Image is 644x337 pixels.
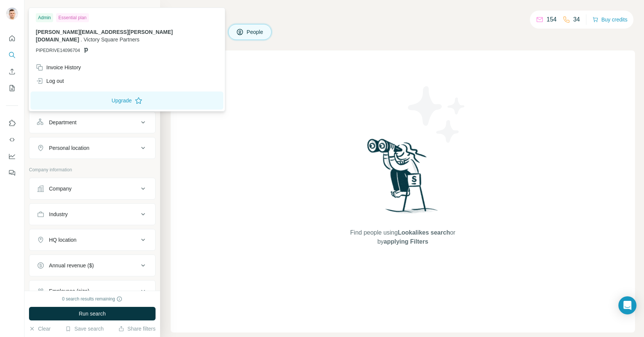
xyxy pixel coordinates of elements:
[6,32,18,45] button: Quick start
[29,307,156,320] button: Run search
[6,81,18,95] button: My lists
[56,13,89,22] div: Essential plan
[29,205,155,223] button: Industry
[403,81,471,148] img: Surfe Illustration - Stars
[364,137,442,221] img: Surfe Illustration - Woman searching with binoculars
[31,91,223,110] button: Upgrade
[84,37,139,43] span: Victory Square Partners
[6,8,18,20] img: Avatar
[49,262,94,269] div: Annual revenue ($)
[384,238,428,245] span: applying Filters
[36,77,64,85] div: Log out
[36,13,53,22] div: Admin
[49,185,72,192] div: Company
[29,7,53,14] div: New search
[118,325,156,332] button: Share filters
[29,256,155,274] button: Annual revenue ($)
[81,37,82,43] span: .
[79,310,106,317] span: Run search
[29,282,155,300] button: Employees (size)
[29,139,155,157] button: Personal location
[618,296,636,314] div: Open Intercom Messenger
[29,180,155,198] button: Company
[49,210,68,218] div: Industry
[62,296,123,302] div: 0 search results remaining
[49,119,76,126] div: Department
[398,229,450,236] span: Lookalikes search
[6,48,18,62] button: Search
[36,47,80,54] span: PIPEDRIVE14096704
[171,9,635,20] h4: Search
[6,133,18,146] button: Use Surfe API
[29,325,50,332] button: Clear
[342,228,463,246] span: Find people using or by
[65,325,104,332] button: Save search
[573,15,580,24] p: 34
[546,15,557,24] p: 154
[6,65,18,78] button: Enrich CSV
[592,14,627,25] button: Buy credits
[49,287,89,295] div: Employees (size)
[36,64,81,71] div: Invoice History
[247,28,264,36] span: People
[6,116,18,130] button: Use Surfe on LinkedIn
[36,29,173,43] span: [PERSON_NAME][EMAIL_ADDRESS][PERSON_NAME][DOMAIN_NAME]
[49,236,76,244] div: HQ location
[29,231,155,249] button: HQ location
[29,113,155,131] button: Department
[49,144,89,152] div: Personal location
[29,166,156,173] p: Company information
[6,166,18,180] button: Feedback
[131,5,160,16] button: Hide
[6,149,18,163] button: Dashboard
